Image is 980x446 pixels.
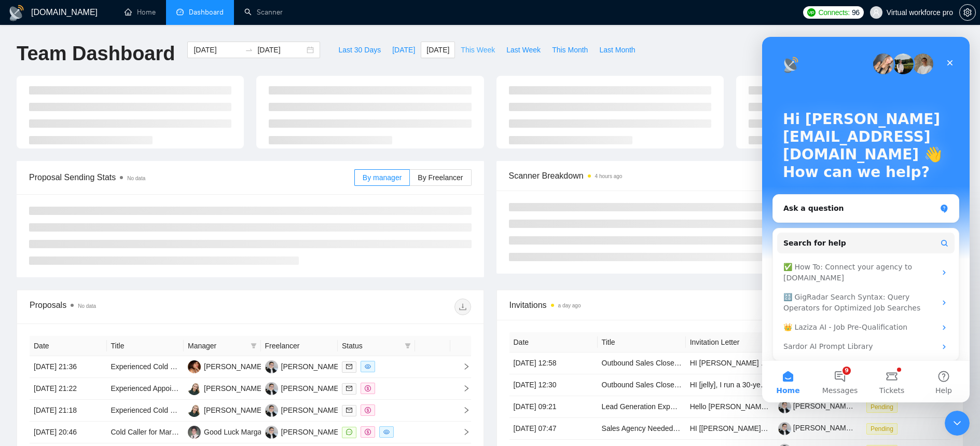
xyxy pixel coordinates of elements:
button: This Month [546,42,593,58]
span: user [873,9,880,16]
button: setting [959,4,976,21]
td: [DATE] 09:21 [509,396,598,418]
td: Experienced Cold Caller for Real Estate Wholesale Deals [107,400,184,422]
img: LB [265,382,278,395]
button: This Week [455,42,501,58]
td: [DATE] 20:46 [30,422,107,443]
span: right [454,385,470,392]
th: Invitation Letter [686,332,774,353]
td: [DATE] 12:30 [509,374,598,396]
td: [DATE] 07:47 [509,418,598,440]
a: [PERSON_NAME] [PERSON_NAME] [778,424,915,432]
div: [PERSON_NAME] [PERSON_NAME] [281,404,403,416]
a: Outbound Sales Closer for Warm Leads [602,381,730,389]
span: Status [342,340,401,352]
span: mail [346,363,352,370]
div: [PERSON_NAME] [204,404,264,416]
span: eye [365,363,371,370]
th: Date [509,332,598,353]
a: YB[PERSON_NAME] [188,406,264,414]
button: Last 30 Days [333,42,387,58]
span: setting [960,8,975,17]
td: Sales Agency Needed for Lead Sourcing and Closing [598,418,686,440]
input: Start date [194,44,241,56]
div: [PERSON_NAME] [204,361,264,372]
span: [DATE] [392,44,415,56]
a: LB[PERSON_NAME] [PERSON_NAME] [265,406,403,414]
span: Scanner Breakdown [509,169,951,182]
span: Invitations [509,299,951,312]
td: Outbound Sales Closer for Warm Leads [598,374,686,396]
h1: Team Dashboard [17,42,175,66]
div: [PERSON_NAME] [PERSON_NAME] [281,383,403,394]
time: 4 hours ago [595,173,623,179]
th: Freelancer [261,336,338,356]
input: End date [257,44,305,56]
span: Last Month [599,44,635,56]
span: By Freelancer [418,173,463,182]
span: right [454,363,470,370]
th: Manager [184,336,261,356]
iframe: Intercom live chat [762,37,970,402]
img: LB [265,360,278,373]
span: Manager [188,340,246,352]
span: Dashboard [189,8,224,17]
span: No data [78,303,96,309]
a: Experienced Cold Callers Needed for Webdesign agency [111,362,295,371]
a: Pending [866,402,902,411]
td: [DATE] 21:36 [30,356,107,378]
span: Last Week [506,44,541,56]
span: right [454,407,470,414]
span: dashboard [176,8,184,16]
img: LB [265,404,278,417]
a: LB[PERSON_NAME] [PERSON_NAME] [265,362,403,370]
img: LB [265,426,278,439]
div: Good Luck Margallo [204,426,269,438]
img: c1AyKq6JICviXaEpkmdqJS9d0fu8cPtAjDADDsaqrL33dmlxerbgAEFrRdAYEnyeyq [778,422,791,435]
a: Pending [866,424,902,433]
a: SF[PERSON_NAME] [188,362,264,370]
td: Experienced Appointment Setter for Timeshare Exit Services [107,378,184,400]
button: [DATE] [387,42,421,58]
iframe: Intercom live chat [945,411,970,436]
a: Outbound Sales Closer for Warm Leads [602,359,730,367]
span: swap-right [245,46,253,54]
a: [PERSON_NAME] [PERSON_NAME] [778,402,915,410]
span: to [245,46,253,54]
span: filter [251,343,257,349]
span: [DATE] [426,44,449,56]
span: eye [383,429,390,435]
span: Last 30 Days [338,44,381,56]
span: filter [405,343,411,349]
time: a day ago [558,303,581,308]
img: logo [8,5,25,21]
img: GL [188,426,201,439]
span: This Week [461,44,495,56]
div: [PERSON_NAME] [204,383,264,394]
a: Sales Agency Needed for Lead Sourcing and Closing [602,424,773,433]
a: Experienced Appointment Setter for Timeshare Exit Services [111,384,306,393]
div: Proposals [30,299,250,315]
td: Lead Generation Expert / Telemarketer [598,396,686,418]
span: message [346,429,352,435]
img: YB [188,404,201,417]
td: Cold Caller for Marketing Agency [107,422,184,443]
span: dollar [365,407,371,413]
